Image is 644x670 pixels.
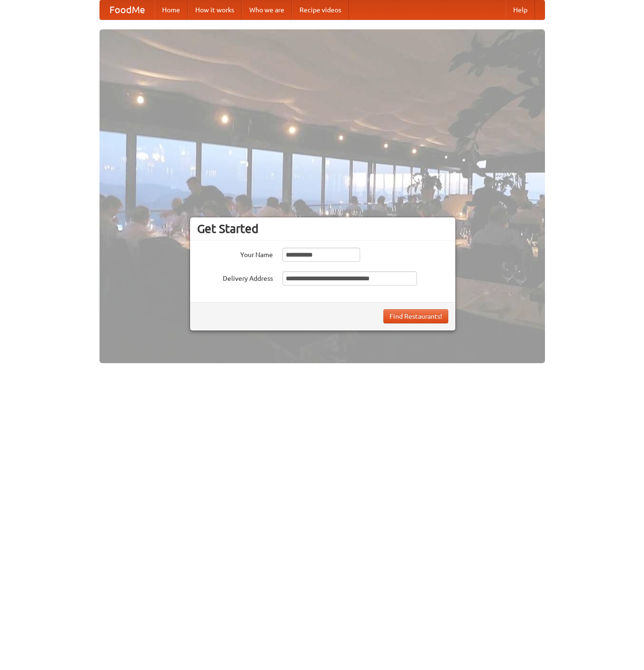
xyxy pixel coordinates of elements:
a: Who we are [242,0,292,19]
a: Home [154,0,188,19]
button: Find Restaurants! [383,309,448,323]
label: Your Name [197,248,273,259]
h3: Get Started [197,222,448,236]
a: Recipe videos [292,0,349,19]
a: How it works [188,0,242,19]
label: Delivery Address [197,271,273,283]
a: FoodMe [100,0,154,19]
a: Help [506,0,535,19]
